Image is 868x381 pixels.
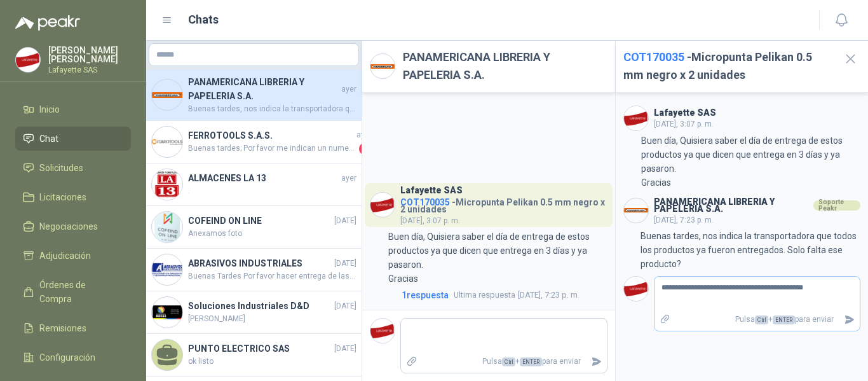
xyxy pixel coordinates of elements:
img: Company Logo [152,212,182,242]
img: Company Logo [370,319,395,343]
span: Licitaciones [39,190,86,204]
span: ENTER [520,357,542,366]
img: Company Logo [152,297,182,328]
span: Buenas Tardes Por favor hacer entrega de las 9 unidades [188,270,356,282]
p: Pulsa + para enviar [423,350,586,373]
a: Configuración [15,345,131,370]
a: 1respuestaUltima respuesta[DATE], 7:23 p. m. [399,288,607,302]
span: ayer [341,83,356,95]
h4: COFEIND ON LINE [188,214,332,228]
a: Company LogoALMACENES LA 13ayer. [146,163,362,206]
span: Anexamos foto [188,228,356,240]
p: [PERSON_NAME] [PERSON_NAME] [48,46,131,64]
span: COT170035 [400,197,450,207]
button: Enviar [839,308,860,331]
a: Adjudicación [15,244,131,268]
p: Buen día, Quisiera saber el día de entrega de estos productos ya que dicen que entrega en 3 días ... [641,134,860,190]
h4: ALMACENES LA 13 [188,171,339,185]
h3: Lafayette SAS [654,109,716,116]
p: Buenas tardes, nos indica la transportadora que todos los productos ya fueron entregados. Solo fa... [641,229,860,271]
span: ok listo [188,356,356,368]
h2: PANAMERICANA LIBRERIA Y PAPELERIA S.A. [403,48,607,85]
a: Company LogoPANAMERICANA LIBRERIA Y PAPELERIA S.A.ayerBuenas tardes, nos indica la transportadora... [146,70,362,121]
img: Company Logo [152,127,182,157]
img: Company Logo [370,54,395,78]
span: [DATE] [334,258,356,270]
h4: - Micropunta Pelikan 0.5 mm negro x 2 unidades [400,194,607,213]
p: Pulsa + para enviar [675,308,839,331]
span: Ultima respuesta [454,289,515,301]
span: Chat [39,132,58,146]
img: Company Logo [152,169,182,200]
a: Inicio [15,97,131,121]
span: Remisiones [39,321,86,335]
a: PUNTO ELECTRICO SAS[DATE]ok listo [146,334,362,377]
label: Adjuntar archivos [654,308,676,331]
span: Buenas tardes, nos indica la transportadora que todos los productos ya fueron entregados. Solo fa... [188,103,356,115]
span: ENTER [773,315,795,324]
span: Adjudicación [39,249,91,263]
span: 1 respuesta [402,288,449,302]
label: Adjuntar archivos [401,350,423,373]
span: 1 [359,142,372,155]
p: Buen día, Quisiera saber el día de entrega de estos productos ya que dicen que entrega en 3 días ... [388,230,607,286]
h4: FERROTOOLS S.A.S. [188,128,354,142]
span: Ctrl [755,315,768,324]
h4: PUNTO ELECTRICO SAS [188,342,332,356]
a: Remisiones [15,316,131,340]
span: [DATE] [334,215,356,227]
span: [DATE], 7:23 p. m. [454,289,580,301]
img: Company Logo [152,254,182,285]
button: Enviar [586,350,607,373]
img: Company Logo [624,106,648,130]
span: COT170035 [623,50,684,64]
span: [DATE], 3:07 p. m. [400,216,460,225]
span: [DATE] [334,300,356,312]
span: [PERSON_NAME] [188,313,356,325]
h1: Chats [188,11,219,29]
h3: PANAMERICANA LIBRERIA Y PAPELERIA S.A. [654,198,811,212]
a: Company LogoSoluciones Industriales D&D[DATE][PERSON_NAME] [146,291,362,334]
img: Company Logo [152,80,182,110]
span: ayer [341,172,356,184]
img: Logo peakr [15,15,80,31]
span: [DATE] [334,343,356,355]
h3: Lafayette SAS [400,187,463,194]
span: Solicitudes [39,161,83,175]
span: . [188,185,356,197]
span: Órdenes de Compra [39,278,119,306]
span: Inicio [39,102,60,116]
h2: - Micropunta Pelikan 0.5 mm negro x 2 unidades [623,48,833,85]
h4: PANAMERICANA LIBRERIA Y PAPELERIA S.A. [188,75,339,103]
a: Company LogoCOFEIND ON LINE[DATE]Anexamos foto [146,206,362,249]
a: Negociaciones [15,214,131,239]
span: [DATE], 3:07 p. m. [654,120,714,128]
a: Chat [15,127,131,151]
span: Ctrl [502,357,515,366]
img: Company Logo [370,193,395,217]
h4: Soluciones Industriales D&D [188,299,332,313]
a: Company LogoFERROTOOLS S.A.S.ayerBuenas tardes; Por favor me indican un numero donde me pueda com... [146,121,362,163]
div: Soporte Peakr [813,200,860,211]
a: Licitaciones [15,185,131,209]
a: Órdenes de Compra [15,273,131,311]
p: Lafayette SAS [48,66,131,74]
img: Company Logo [624,277,648,301]
span: ayer [356,129,372,141]
span: Negociaciones [39,219,98,233]
span: Buenas tardes; Por favor me indican un numero donde me pueda comunicar con ustedes, para validar ... [188,142,356,155]
h4: ABRASIVOS INDUSTRIALES [188,256,332,270]
img: Company Logo [16,48,40,72]
img: Company Logo [624,198,648,223]
span: Configuración [39,350,95,364]
span: [DATE], 7:23 p. m. [654,216,714,225]
a: Company LogoABRASIVOS INDUSTRIALES[DATE]Buenas Tardes Por favor hacer entrega de las 9 unidades [146,249,362,291]
a: Solicitudes [15,156,131,180]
